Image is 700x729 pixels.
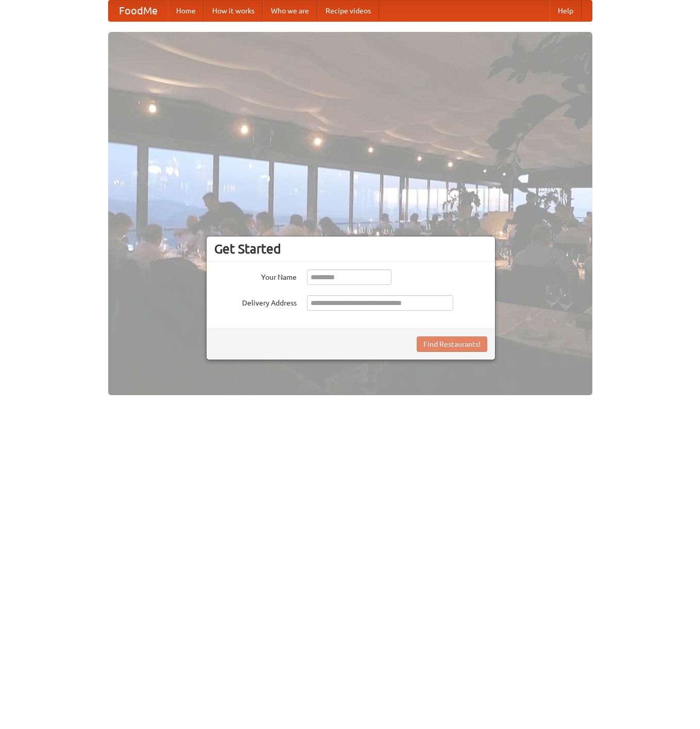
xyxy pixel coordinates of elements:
[214,241,487,257] h3: Get Started
[317,1,379,21] a: Recipe videos
[168,1,204,21] a: Home
[214,295,297,308] label: Delivery Address
[263,1,317,21] a: Who we are
[417,336,487,352] button: Find Restaurants!
[204,1,263,21] a: How it works
[109,1,168,21] a: FoodMe
[550,1,582,21] a: Help
[214,269,297,282] label: Your Name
